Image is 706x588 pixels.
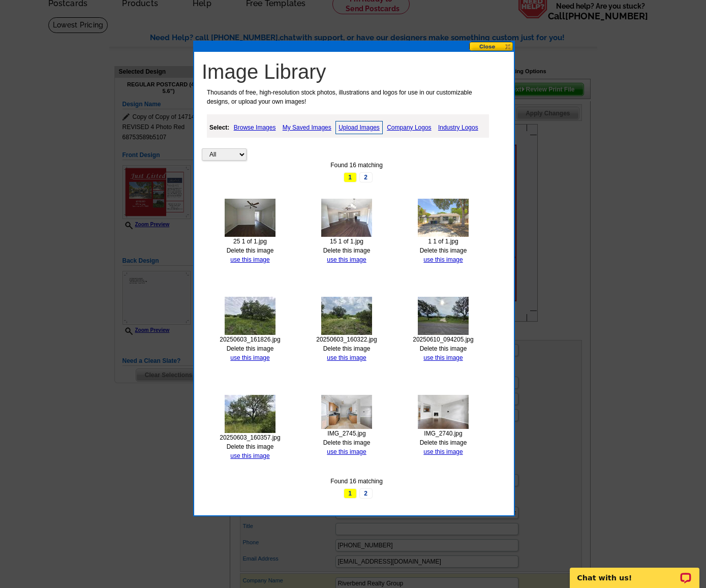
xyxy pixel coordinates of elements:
p: Thousands of free, high-resolution stock photos, illustrations and logos for use in our customiza... [202,88,493,106]
a: Browse Images [231,121,279,134]
iframe: LiveChat chat widget [563,556,706,588]
h1: Image Library [202,59,511,84]
a: Delete this image [323,247,371,254]
a: use this image [327,256,366,263]
a: Company Logos [384,121,434,134]
div: 20250603_160322.jpg [315,335,379,344]
a: Delete this image [227,247,274,254]
img: thumb-68a7552c5eee2.jpg [321,199,372,237]
a: 2 [359,488,373,499]
img: thumb-68752369014f9.jpg [321,297,372,335]
a: use this image [423,256,463,263]
a: Delete this image [420,247,467,254]
div: 15 1 of 1.jpg [315,237,379,246]
a: Delete this image [420,345,467,352]
img: thumb-6875238323bff.jpg [225,297,275,335]
a: use this image [423,448,463,455]
div: Found 16 matching [202,477,511,486]
div: 1 1 of 1.jpg [411,237,475,246]
a: use this image [327,448,366,455]
a: use this image [230,452,269,459]
span: 1 [344,172,357,182]
a: Industry Logos [436,121,481,134]
span: 1 [344,488,357,499]
img: thumb-68a754c49dc5a.jpg [418,199,469,237]
a: Delete this image [227,345,274,352]
a: use this image [230,256,269,263]
strong: Select: [209,124,229,131]
img: thumb-68a755445ec3e.jpg [225,199,275,237]
div: IMG_2740.jpg [411,429,475,438]
a: use this image [327,354,366,361]
div: IMG_2745.jpg [315,429,379,438]
img: thumb-687084fe1ccb3.jpg [321,395,372,429]
img: thumb-687522dfd91a8.jpg [418,297,469,335]
a: Delete this image [323,345,371,352]
a: Delete this image [323,439,371,446]
a: Delete this image [420,439,467,446]
div: 25 1 of 1.jpg [218,237,282,246]
div: 20250610_094205.jpg [411,335,475,344]
a: use this image [230,354,269,361]
a: 2 [359,172,373,182]
img: thumb-68708476dbc25.jpg [418,395,469,429]
a: Upload Images [335,121,383,134]
a: Delete this image [227,443,274,450]
div: Found 16 matching [202,161,511,170]
div: 20250603_160357.jpg [218,433,282,442]
img: thumb-6875223bdd60b.jpg [225,395,275,433]
div: 20250603_161826.jpg [218,335,282,344]
a: My Saved Images [280,121,334,134]
a: use this image [423,354,463,361]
